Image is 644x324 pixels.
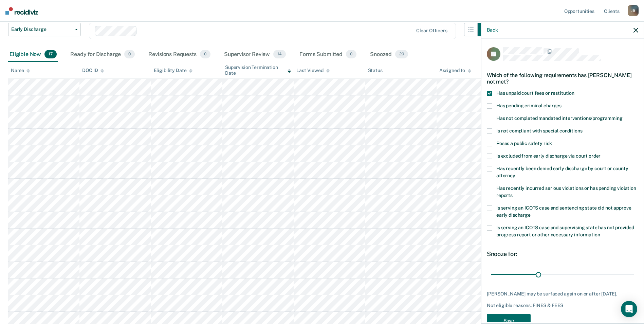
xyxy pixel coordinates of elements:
[395,50,408,59] span: 20
[368,68,383,73] div: Status
[296,68,329,73] div: Last Viewed
[628,5,639,16] div: J B
[124,50,135,59] span: 0
[416,28,447,34] div: Clear officers
[621,301,637,317] div: Open Intercom Messenger
[223,47,287,62] div: Supervisor Review
[496,128,582,133] span: Is not compliant with special conditions
[496,90,574,96] span: Has unpaid court fees or restitution
[496,225,634,237] span: Is serving an ICOTS case and supervising state has not provided progress report or other necessar...
[496,153,601,159] span: Is excluded from early discharge via court order
[496,205,631,218] span: Is serving an ICOTS case and sentencing state did not approve early discharge
[82,68,104,73] div: DOC ID
[44,50,57,59] span: 17
[487,250,638,258] div: Snooze for:
[439,68,471,73] div: Assigned to
[11,68,30,73] div: Name
[496,185,636,198] span: Has recently incurred serious violations or has pending violation reports
[496,103,562,108] span: Has pending criminal charges
[8,47,58,62] div: Eligible Now
[487,27,498,33] button: Back
[225,65,291,76] div: Supervision Termination Date
[346,50,356,59] span: 0
[496,166,628,178] span: Has recently been denied early discharge by court or county attorney
[487,67,638,90] div: Which of the following requirements has [PERSON_NAME] not met?
[496,115,623,121] span: Has not completed mandated interventions/programming
[200,50,210,59] span: 0
[496,141,552,146] span: Poses a public safety risk
[487,303,638,308] div: Not eligible reasons: FINES & FEES
[154,68,193,73] div: Eligibility Date
[69,47,136,62] div: Ready for Discharge
[11,26,72,32] span: Early Discharge
[5,7,38,15] img: Recidiviz
[298,47,358,62] div: Forms Submitted
[369,47,409,62] div: Snoozed
[273,50,286,59] span: 14
[487,291,638,297] div: [PERSON_NAME] may be surfaced again on or after [DATE].
[147,47,211,62] div: Revisions Requests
